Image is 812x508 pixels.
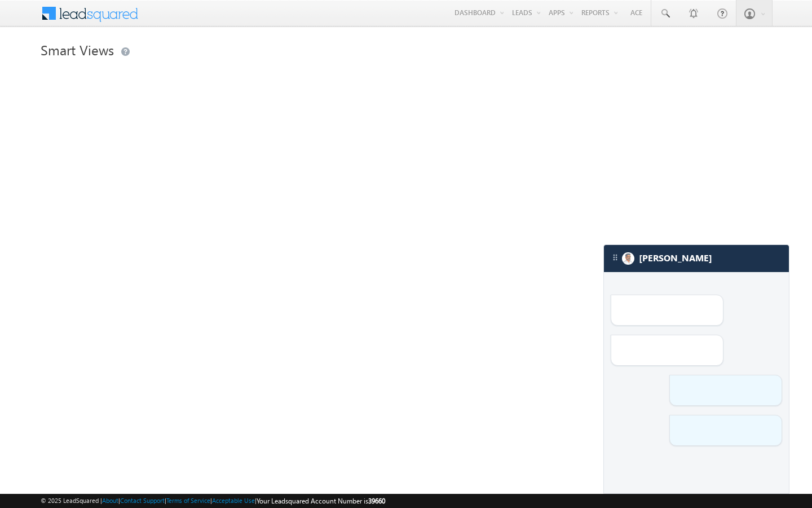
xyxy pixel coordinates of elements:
span: Your Leadsquared Account Number is [257,497,385,505]
span: 39660 [368,497,385,505]
a: Terms of Service [166,497,210,504]
span: © 2025 LeadSquared | | | | | [41,496,385,506]
div: carter-dragCarter[PERSON_NAME] [603,244,789,494]
a: Contact Support [120,497,165,504]
img: Carter [622,252,634,265]
img: carter-drag [611,253,620,262]
a: About [102,497,118,504]
span: Carter [639,253,712,264]
span: Smart Views [41,41,114,59]
a: Acceptable Use [212,497,255,504]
